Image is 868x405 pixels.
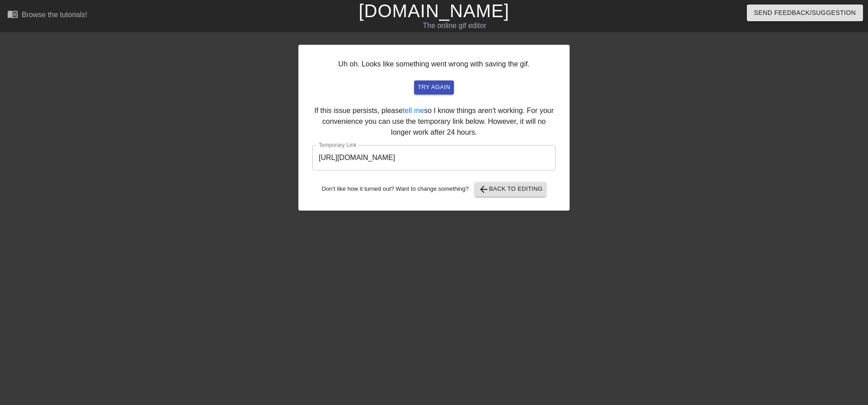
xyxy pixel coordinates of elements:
[7,9,87,23] a: Browse the tutorials!
[754,7,856,19] span: Send Feedback/Suggestion
[403,107,424,114] a: tell me
[312,182,556,197] div: Don't like how it turned out? Want to change something?
[294,20,615,31] div: The online gif editor
[475,182,547,197] button: Back to Editing
[298,45,570,211] div: Uh oh. Looks like something went wrong with saving the gif. If this issue persists, please so I k...
[7,9,18,19] span: menu_book
[359,1,509,21] a: [DOMAIN_NAME]
[414,80,454,94] button: try again
[747,5,863,21] button: Send Feedback/Suggestion
[478,184,489,195] span: arrow_back
[418,82,450,93] span: try again
[312,145,556,170] input: bare
[478,184,543,195] span: Back to Editing
[22,11,87,19] div: Browse the tutorials!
